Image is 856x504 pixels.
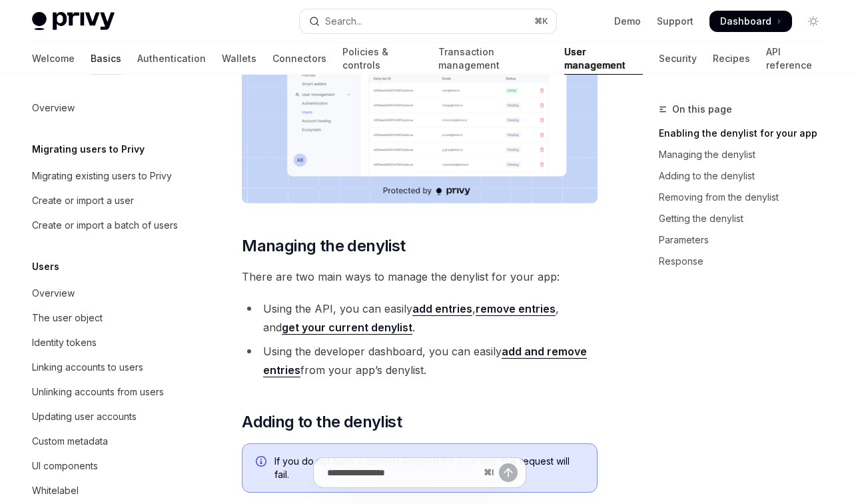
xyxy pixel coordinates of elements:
a: Linking accounts to users [21,355,192,379]
span: On this page [672,101,732,117]
a: Adding to the denylist [659,165,835,187]
span: ⌘ K [534,16,548,27]
a: Custom metadata [21,429,192,453]
a: Parameters [659,229,835,251]
div: Whitelabel [32,483,79,499]
div: Overview [32,100,75,116]
div: Overview [32,285,75,301]
div: Linking accounts to users [32,359,143,375]
a: Connectors [272,43,326,75]
li: Using the developer dashboard, you can easily from your app’s denylist. [242,342,598,379]
span: Adding to the denylist [242,411,402,433]
a: API reference [766,43,824,75]
button: Toggle dark mode [803,11,824,32]
a: Authentication [137,43,206,75]
a: Identity tokens [21,331,192,355]
span: There are two main ways to manage the denylist for your app: [242,267,598,286]
a: The user object [21,306,192,330]
h5: Migrating users to Privy [32,141,145,157]
button: Open search [300,9,557,33]
div: Unlinking accounts from users [32,384,164,400]
a: remove entries [476,302,556,316]
a: Create or import a user [21,189,192,213]
span: Dashboard [720,15,771,28]
a: Overview [21,96,192,120]
a: Recipes [713,43,750,75]
a: Whitelabel [21,479,192,503]
a: Enabling the denylist for your app [659,123,835,144]
a: Managing the denylist [659,144,835,165]
div: Custom metadata [32,433,108,449]
img: light logo [32,12,115,31]
a: UI components [21,454,192,478]
a: Overview [21,281,192,305]
div: Updating user accounts [32,409,137,425]
a: Support [657,15,693,28]
a: Welcome [32,43,75,75]
a: Unlinking accounts from users [21,380,192,404]
div: Identity tokens [32,335,97,351]
a: Updating user accounts [21,405,192,429]
a: Dashboard [709,11,792,32]
div: The user object [32,310,103,326]
a: Removing from the denylist [659,187,835,208]
a: User management [564,43,643,75]
input: Ask a question... [327,458,478,487]
div: Create or import a user [32,193,134,209]
a: Migrating existing users to Privy [21,164,192,188]
div: Search... [325,13,362,29]
a: Getting the denylist [659,208,835,229]
a: Basics [91,43,121,75]
h5: Users [32,259,59,275]
div: UI components [32,458,98,474]
a: add entries [412,302,472,316]
a: Policies & controls [342,43,422,75]
div: Migrating existing users to Privy [32,168,172,184]
div: Create or import a batch of users [32,217,178,233]
a: get your current denylist [282,321,412,335]
span: Managing the denylist [242,235,405,257]
a: Create or import a batch of users [21,213,192,237]
li: Using the API, you can easily , , and . [242,299,598,337]
button: Send message [499,463,518,482]
a: Wallets [222,43,256,75]
a: Security [659,43,697,75]
a: Transaction management [438,43,548,75]
a: Demo [614,15,641,28]
a: Response [659,251,835,272]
